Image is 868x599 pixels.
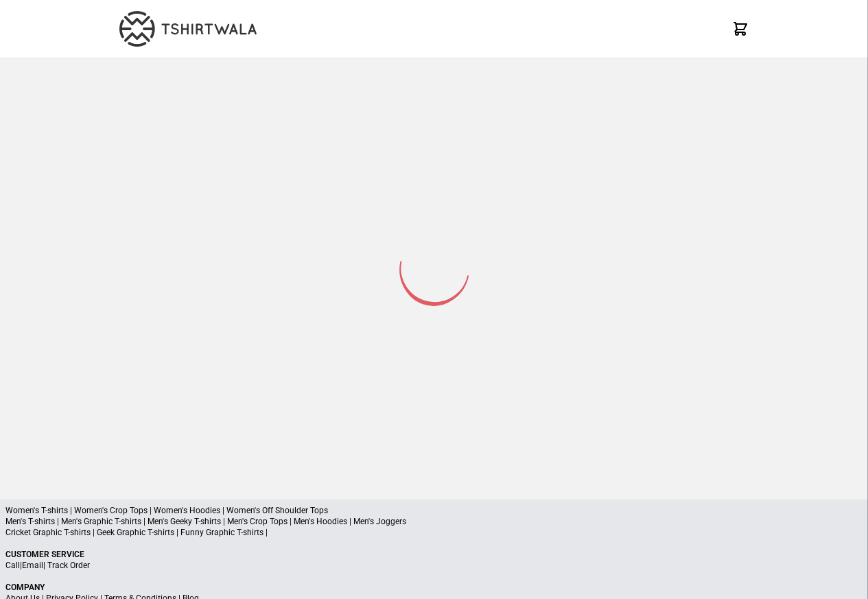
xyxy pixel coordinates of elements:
[47,561,90,570] a: Track Order
[5,582,863,593] p: Company
[5,527,863,538] p: Cricket Graphic T-shirts | Geek Graphic T-shirts | Funny Graphic T-shirts |
[5,560,863,571] p: | |
[5,505,863,516] p: Women's T-shirts | Women's Crop Tops | Women's Hoodies | Women's Off Shoulder Tops
[119,11,257,47] img: TW-LOGO-400-104.png
[5,561,20,570] a: Call
[5,549,863,560] p: Customer Service
[22,561,43,570] a: Email
[5,516,863,527] p: Men's T-shirts | Men's Graphic T-shirts | Men's Geeky T-shirts | Men's Crop Tops | Men's Hoodies ...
